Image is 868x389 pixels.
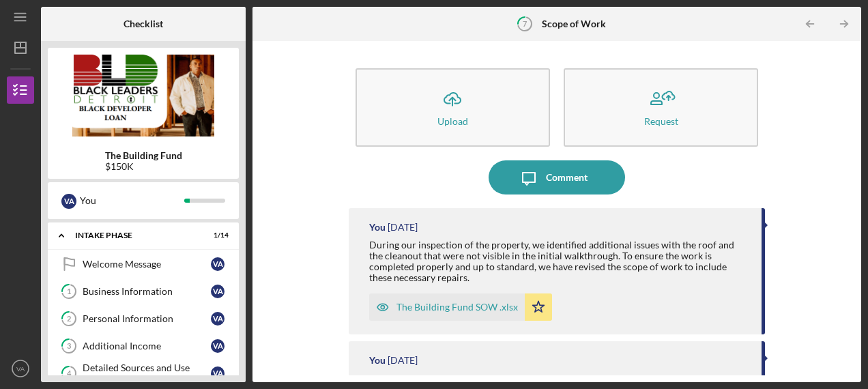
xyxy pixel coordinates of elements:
[48,55,239,136] img: Product logo
[546,160,588,194] div: Comment
[67,287,71,296] tspan: 1
[83,362,211,384] div: Detailed Sources and Use w/Repayment Plan
[369,355,386,366] div: You
[388,222,418,233] time: 2025-08-21 03:01
[80,189,184,212] div: You
[369,222,386,233] div: You
[542,18,606,29] b: Scope of Work
[489,160,625,194] button: Comment
[83,259,211,270] div: Welcome Message
[204,231,229,240] div: 1 / 14
[55,332,232,360] a: 3Additional IncomeVA
[55,278,232,305] a: 1Business InformationVA
[55,360,232,387] a: 4Detailed Sources and Use w/Repayment PlanVA
[211,285,225,298] div: V A
[523,19,527,28] tspan: 7
[83,341,211,351] div: Additional Income
[369,240,748,283] div: During our inspection of the property, we identified additional issues with the roof and the clea...
[437,116,468,126] div: Upload
[7,355,34,382] button: VA
[369,293,552,321] button: The Building Fund SOW .xlsx
[67,369,72,378] tspan: 4
[61,194,76,209] div: V A
[55,250,232,278] a: Welcome MessageVA
[388,355,418,366] time: 2025-08-21 02:49
[124,18,163,29] b: Checklist
[83,286,211,297] div: Business Information
[396,302,518,313] div: The Building Fund SOW .xlsx
[211,257,225,271] div: V A
[75,231,194,240] div: Intake Phase
[644,116,678,126] div: Request
[564,68,758,147] button: Request
[211,312,225,326] div: V A
[67,315,71,323] tspan: 2
[105,150,182,161] b: The Building Fund
[356,68,550,147] button: Upload
[211,366,225,380] div: V A
[211,339,225,353] div: V A
[83,313,211,324] div: Personal Information
[67,342,71,351] tspan: 3
[16,365,25,373] text: VA
[55,305,232,332] a: 2Personal InformationVA
[105,161,182,172] div: $150K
